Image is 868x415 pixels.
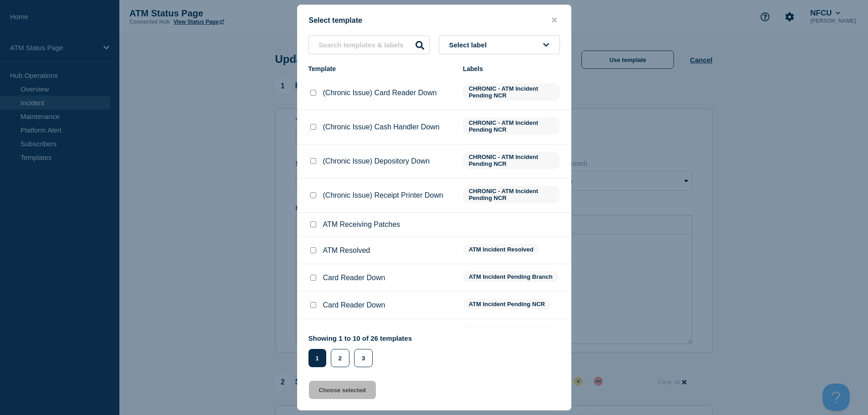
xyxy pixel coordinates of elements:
span: ATM Incident Pending Branch [463,326,559,337]
span: ATM Incident Pending Branch [463,272,559,282]
span: CHRONIC - ATM Incident Pending NCR [463,83,560,101]
span: CHRONIC - ATM Incident Pending NCR [463,152,560,169]
input: Card Reader Down checkbox [310,302,316,308]
button: 2 [331,349,349,367]
p: Card Reader Down [323,301,385,309]
button: Choose selected [309,381,376,399]
input: (Chronic Issue) Cash Handler Down checkbox [310,124,316,130]
p: ATM Resolved [323,246,370,255]
button: close button [549,16,560,25]
input: ATM Receiving Patches checkbox [310,221,316,227]
input: Card Reader Down checkbox [310,275,316,281]
p: Showing 1 to 10 of 26 templates [308,334,412,342]
input: (Chronic Issue) Depository Down checkbox [310,158,316,164]
span: Select label [449,41,491,49]
span: ATM Incident Resolved [463,244,539,255]
span: CHRONIC - ATM Incident Pending NCR [463,118,560,135]
p: (Chronic Issue) Depository Down [323,157,430,165]
p: (Chronic Issue) Cash Handler Down [323,123,440,131]
button: Select label [439,36,560,54]
p: (Chronic Issue) Receipt Printer Down [323,191,443,200]
div: Labels [463,65,560,72]
input: (Chronic Issue) Receipt Printer Down checkbox [310,192,316,198]
span: CHRONIC - ATM Incident Pending NCR [463,186,560,203]
button: 3 [354,349,373,367]
p: ATM Receiving Patches [323,220,401,229]
input: (Chronic Issue) Card Reader Down checkbox [310,90,316,96]
input: ATM Resolved checkbox [310,247,316,253]
p: (Chronic Issue) Card Reader Down [323,89,437,97]
span: ATM Incident Pending NCR [463,299,551,309]
div: Select template [298,16,571,25]
input: Search templates & labels [308,36,430,54]
div: Template [308,65,454,72]
button: 1 [308,349,326,367]
p: Card Reader Down [323,274,385,282]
